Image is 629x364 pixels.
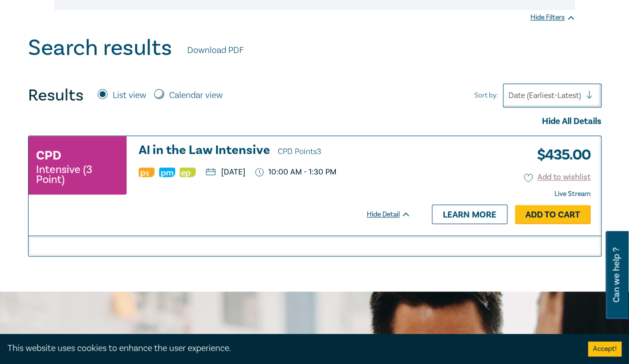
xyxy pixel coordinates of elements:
[139,143,411,158] h3: AI in the Law Intensive
[432,204,507,223] a: Learn more
[515,205,590,224] a: Add to Cart
[524,171,590,183] button: Add to wishlist
[36,146,61,164] h3: CPD
[180,167,196,177] img: Ethics & Professional Responsibility
[28,35,172,61] h1: Search results
[588,341,621,356] button: Accept cookies
[28,85,84,105] h4: Results
[474,90,498,101] span: Sort by:
[159,167,175,177] img: Practice Management & Business Skills
[554,189,590,198] strong: Live Stream
[367,209,422,219] div: Hide Detail
[36,164,119,184] small: Intensive (3 Point)
[139,167,155,177] img: Professional Skills
[8,342,573,355] div: This website uses cookies to enhance the user experience.
[187,44,244,57] a: Download PDF
[529,143,590,166] h3: $ 435.00
[206,168,245,176] p: [DATE]
[255,167,336,177] p: 10:00 AM - 1:30 PM
[611,237,621,313] span: Can we help ?
[278,146,321,156] span: CPD Points 3
[113,89,146,102] label: List view
[508,90,510,101] input: Sort by
[139,143,411,158] a: AI in the Law Intensive CPD Points3
[530,12,575,22] div: Hide Filters
[169,89,223,102] label: Calendar view
[28,115,601,128] div: Hide All Details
